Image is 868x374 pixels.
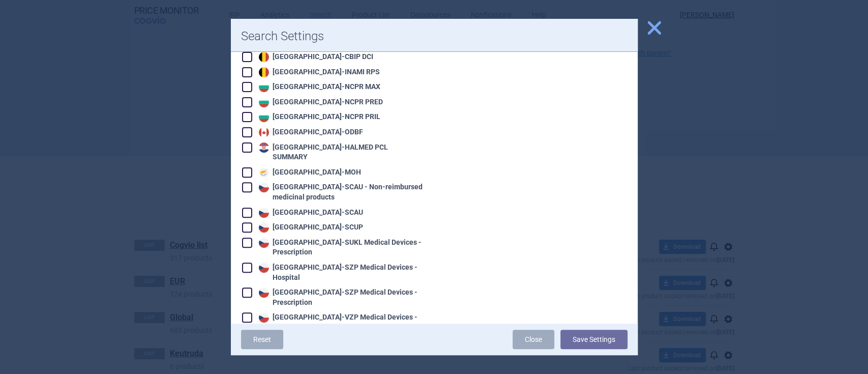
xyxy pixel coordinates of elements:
img: Bulgaria [259,82,269,92]
img: Czech Republic [259,263,269,273]
div: [GEOGRAPHIC_DATA] - SZP Medical Devices - Hospital [256,263,424,282]
div: [GEOGRAPHIC_DATA] - SUKL Medical Devices - Prescription [256,238,424,257]
img: Czech Republic [259,222,269,233]
img: Czech Republic [259,287,269,298]
div: [GEOGRAPHIC_DATA] - SZP Medical Devices - Prescription [256,287,424,307]
a: Close [513,330,554,349]
div: [GEOGRAPHIC_DATA] - NCPR PRED [256,97,383,107]
img: Belgium [259,67,269,77]
div: [GEOGRAPHIC_DATA] - VZP Medical Devices - Prescription [256,312,424,332]
img: Czech Republic [259,238,269,248]
img: Bulgaria [259,112,269,122]
img: Czech Republic [259,182,269,192]
img: Canada [259,127,269,137]
img: Czech Republic [259,208,269,218]
div: [GEOGRAPHIC_DATA] - SCAU [256,208,363,218]
div: [GEOGRAPHIC_DATA] - SCAU - Non-reimbursed medicinal products [256,182,424,202]
h1: Search Settings [241,29,627,44]
div: [GEOGRAPHIC_DATA] - NCPR MAX [256,82,380,92]
div: [GEOGRAPHIC_DATA] - HALMED PCL SUMMARY [256,142,424,162]
button: Save Settings [560,330,627,349]
img: Czech Republic [259,312,269,323]
a: Reset [241,330,283,349]
div: [GEOGRAPHIC_DATA] - MOH [256,167,361,178]
div: [GEOGRAPHIC_DATA] - INAMI RPS [256,67,380,77]
img: Bulgaria [259,97,269,107]
div: [GEOGRAPHIC_DATA] - CBIP DCI [256,52,373,62]
div: [GEOGRAPHIC_DATA] - SCUP [256,222,363,233]
img: Cyprus [259,167,269,178]
div: [GEOGRAPHIC_DATA] - ODBF [256,127,363,137]
img: Croatia [259,142,269,153]
div: [GEOGRAPHIC_DATA] - NCPR PRIL [256,112,380,122]
img: Belgium [259,52,269,62]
